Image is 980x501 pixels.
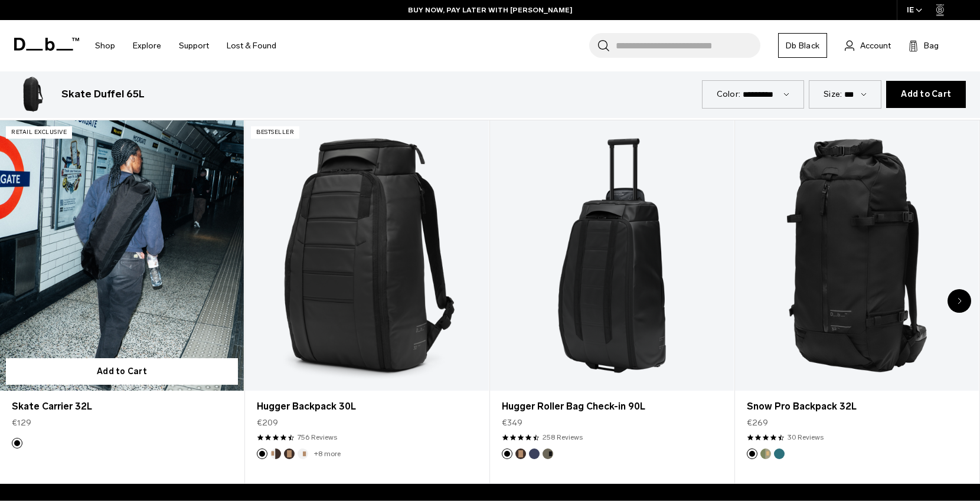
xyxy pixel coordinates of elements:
p: Bestseller [251,126,299,139]
img: Skate Duffel 65L [14,76,52,113]
span: Add to Cart [901,90,951,99]
a: Hugger Roller Bag Check-in 90L [490,120,734,391]
a: 30 reviews [788,432,824,443]
span: Bag [924,40,939,52]
button: Add to Cart [886,81,966,108]
a: Shop [95,25,115,67]
span: €129 [12,417,31,429]
nav: Main Navigation [86,20,285,71]
a: Snow Pro Backpack 32L [747,400,967,414]
a: Hugger Backpack 30L [245,120,489,391]
button: Blue Hour [529,448,540,459]
button: Cappuccino [270,448,281,459]
button: Black Out [502,448,512,459]
label: Color: [717,88,741,100]
div: 3 / 8 [490,120,735,484]
span: €209 [257,417,278,429]
a: Lost & Found [227,25,276,67]
button: Add to Cart [6,358,238,385]
button: Bag [909,38,939,53]
button: Midnight Teal [774,448,785,459]
button: Oatmilk [298,448,308,459]
button: Black Out [257,448,267,459]
a: 258 reviews [543,432,583,443]
button: Db x Beyond Medals [760,448,771,459]
h3: Skate Duffel 65L [61,87,145,102]
a: Db Black [778,33,827,58]
a: Hugger Roller Bag Check-in 90L [502,400,722,414]
div: 2 / 8 [245,120,490,484]
span: €269 [747,417,768,429]
button: Forest Green [543,448,553,459]
a: 756 reviews [298,432,337,443]
a: BUY NOW, PAY LATER WITH [PERSON_NAME] [408,5,573,15]
a: Account [845,38,891,53]
button: Black Out [747,448,757,459]
button: Black Out [12,438,22,448]
a: Support [179,25,209,67]
div: Next slide [948,289,971,313]
a: Explore [133,25,161,67]
span: Account [860,40,891,52]
a: Skate Carrier 32L [12,400,232,414]
div: 4 / 8 [735,120,980,484]
span: €349 [502,417,522,429]
a: Snow Pro Backpack 32L [735,120,979,391]
button: Espresso [515,448,526,459]
a: +8 more [314,450,341,458]
p: retail exclusive [6,126,72,139]
a: Hugger Backpack 30L [257,400,477,414]
label: Size: [824,88,842,100]
button: Espresso [284,448,295,459]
